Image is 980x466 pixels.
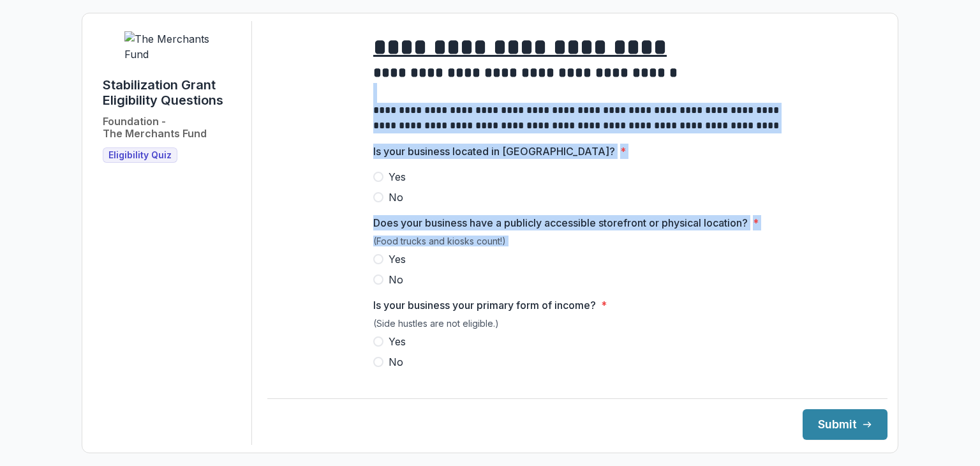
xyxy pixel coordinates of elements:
div: (Food trucks and kiosks count!) [373,236,782,252]
span: No [389,190,403,205]
button: Submit [803,409,887,440]
span: Eligibility Quiz [108,150,172,161]
span: Yes [389,169,406,184]
img: The Merchants Fund [124,31,220,62]
h2: Foundation - The Merchants Fund [103,116,207,140]
p: Is your business your primary form of income? [373,297,596,313]
span: No [389,272,403,287]
h1: Stabilization Grant Eligibility Questions [103,77,241,108]
span: No [389,354,403,370]
span: Yes [389,252,406,267]
p: Does your business have a publicly accessible storefront or physical location? [373,215,748,230]
div: (Side hustles are not eligible.) [373,318,782,334]
span: Yes [389,334,406,349]
p: Is your business located in [GEOGRAPHIC_DATA]? [373,144,615,159]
